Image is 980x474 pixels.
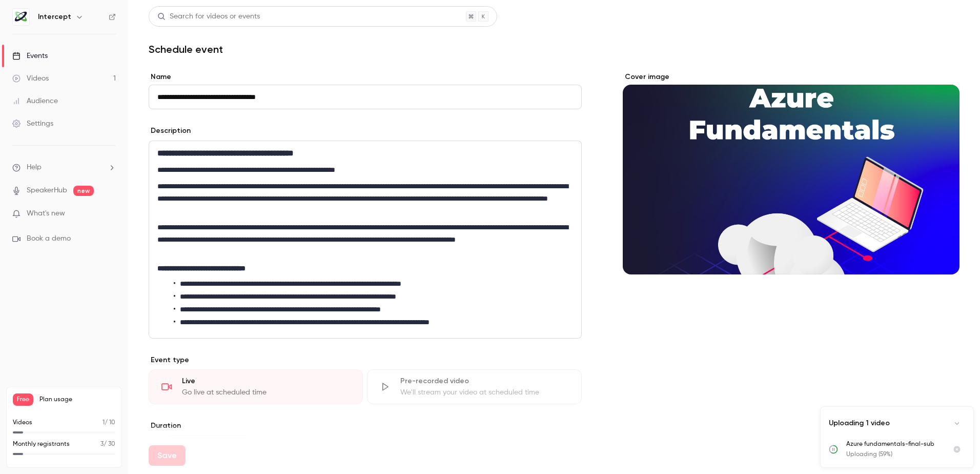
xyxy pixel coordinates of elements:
span: Help [27,162,42,173]
span: new [73,186,94,196]
p: Monthly registrants [13,440,70,449]
p: Uploading 1 video [829,418,890,428]
section: Cover image [623,72,959,274]
div: Settings [12,118,53,129]
section: description [149,141,582,339]
div: Search for videos or events [157,11,260,22]
h1: Schedule event [149,43,959,55]
span: Book a demo [27,233,71,244]
p: Event type [149,355,582,365]
div: Audience [12,96,58,106]
div: Pre-recorded videoWe'll stream your video at scheduled time [367,369,581,404]
label: Duration [149,421,582,431]
p: / 10 [103,418,115,427]
p: Uploading (59%) [846,450,941,459]
div: Go live at scheduled time [182,387,350,398]
div: Pre-recorded video [400,376,568,386]
span: Plan usage [39,396,115,404]
span: 1 [103,420,105,426]
img: Intercept [13,9,29,25]
button: Cancel upload [949,441,965,458]
p: Azure fundamentals-final-sub [846,440,941,449]
p: / 30 [100,440,115,449]
div: Live [182,376,350,386]
li: help-dropdown-opener [12,162,116,173]
div: LiveGo live at scheduled time [149,369,363,404]
div: We'll stream your video at scheduled time [400,387,568,398]
span: What's new [27,208,65,219]
a: SpeakerHub [27,185,67,196]
h6: Intercept [38,12,71,22]
p: Videos [13,418,32,427]
label: Description [149,126,191,136]
button: Collapse uploads list [949,415,965,431]
label: Cover image [623,72,959,82]
div: editor [149,141,581,338]
span: Free [13,393,33,406]
label: Name [149,72,582,82]
div: Videos [12,73,49,84]
span: 3 [100,441,104,447]
ul: Uploads list [821,440,973,467]
div: Events [12,51,48,61]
